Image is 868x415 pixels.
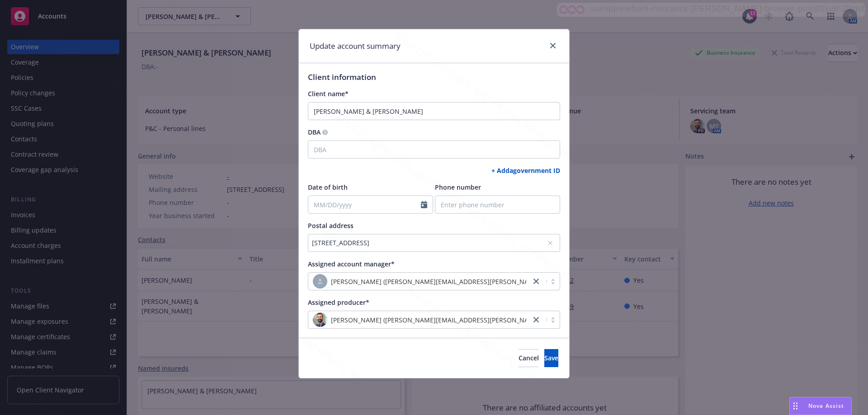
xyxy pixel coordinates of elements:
[531,276,542,287] a: close
[789,397,852,415] button: Nova Assist
[310,40,401,52] h1: Update account summary
[519,349,539,367] button: Cancel
[308,260,395,268] span: Assigned account manager*
[313,312,327,327] img: photo
[308,221,354,230] span: Postal address
[491,166,560,175] a: + Add a government ID
[531,314,542,325] a: close
[308,196,433,214] input: MM/DD/yyyy
[435,196,560,214] input: Enter phone number
[435,183,481,191] span: Phone number
[308,102,560,120] input: Client name
[313,312,526,327] span: photo[PERSON_NAME] ([PERSON_NAME][EMAIL_ADDRESS][PERSON_NAME][DOMAIN_NAME])
[308,140,560,159] input: DBA
[519,354,539,362] span: Cancel
[547,40,558,51] a: close
[544,349,558,367] button: Save
[331,277,594,286] span: [PERSON_NAME] ([PERSON_NAME][EMAIL_ADDRESS][PERSON_NAME][DOMAIN_NAME])
[331,315,594,325] span: [PERSON_NAME] ([PERSON_NAME][EMAIL_ADDRESS][PERSON_NAME][DOMAIN_NAME])
[308,234,560,252] button: [STREET_ADDRESS]
[312,238,547,247] div: [STREET_ADDRESS]
[544,354,558,362] span: Save
[308,89,349,98] span: Client name*
[308,128,321,136] span: DBA
[308,72,560,82] h1: Client information
[308,183,348,191] span: Date of birth
[308,298,369,307] span: Assigned producer*
[313,274,526,289] span: [PERSON_NAME] ([PERSON_NAME][EMAIL_ADDRESS][PERSON_NAME][DOMAIN_NAME])
[808,402,844,410] span: Nova Assist
[790,397,801,415] div: Drag to move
